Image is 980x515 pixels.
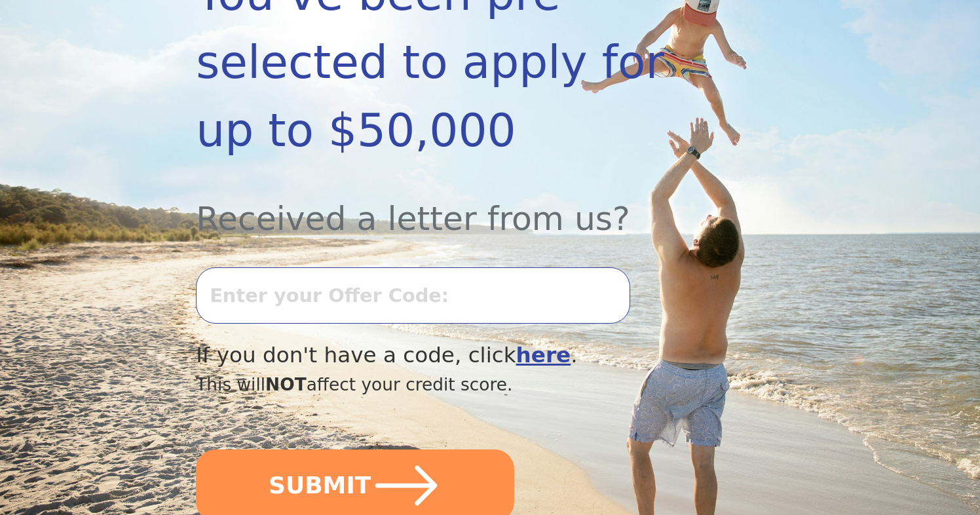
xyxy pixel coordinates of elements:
a: here [516,343,571,368]
span: NOT [265,374,307,394]
div: If you don't have a code, click . [196,339,696,372]
input: Enter your Offer Code: [196,267,630,324]
div: Received a letter from us? [196,164,696,244]
div: This will affect your credit score. [196,372,696,398]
